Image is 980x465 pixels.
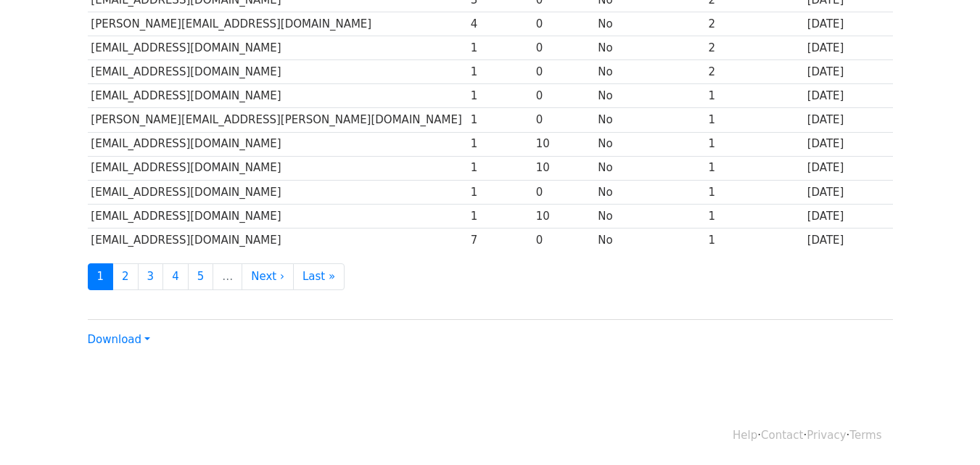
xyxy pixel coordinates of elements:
td: 1 [705,156,804,180]
td: [DATE] [804,60,893,84]
td: [DATE] [804,84,893,108]
td: [EMAIL_ADDRESS][DOMAIN_NAME] [88,84,467,108]
td: 0 [532,228,595,252]
td: [EMAIL_ADDRESS][DOMAIN_NAME] [88,132,467,156]
td: No [595,60,705,84]
td: No [595,12,705,36]
td: 0 [532,108,595,132]
td: [PERSON_NAME][EMAIL_ADDRESS][PERSON_NAME][DOMAIN_NAME] [88,108,467,132]
td: No [595,108,705,132]
a: 3 [138,263,164,290]
a: 5 [188,263,214,290]
td: No [595,84,705,108]
td: No [595,36,705,60]
td: No [595,132,705,156]
td: [DATE] [804,132,893,156]
td: [EMAIL_ADDRESS][DOMAIN_NAME] [88,60,467,84]
td: [EMAIL_ADDRESS][DOMAIN_NAME] [88,36,467,60]
td: 1 [705,84,804,108]
a: Next › [242,263,294,290]
td: 1 [467,84,532,108]
td: 0 [532,36,595,60]
td: 1 [705,228,804,252]
iframe: Chat Widget [907,395,980,465]
td: 1 [467,36,532,60]
td: 1 [467,180,532,204]
a: Download [88,333,150,346]
td: [DATE] [804,36,893,60]
td: 1 [705,108,804,132]
td: 1 [467,132,532,156]
td: 2 [705,12,804,36]
td: [DATE] [804,108,893,132]
td: [EMAIL_ADDRESS][DOMAIN_NAME] [88,180,467,204]
a: Privacy [807,429,846,442]
td: 10 [532,204,595,228]
td: 4 [467,12,532,36]
td: No [595,228,705,252]
td: 0 [532,84,595,108]
td: 0 [532,180,595,204]
a: Help [733,429,757,442]
td: No [595,204,705,228]
td: [EMAIL_ADDRESS][DOMAIN_NAME] [88,204,467,228]
td: No [595,156,705,180]
td: 1 [705,180,804,204]
td: 2 [705,60,804,84]
a: 1 [88,263,114,290]
td: [DATE] [804,156,893,180]
td: 1 [467,204,532,228]
td: [DATE] [804,12,893,36]
td: 1 [467,108,532,132]
td: No [595,180,705,204]
a: Last » [293,263,345,290]
a: Contact [761,429,803,442]
a: Terms [849,429,881,442]
td: [PERSON_NAME][EMAIL_ADDRESS][DOMAIN_NAME] [88,12,467,36]
td: 1 [705,204,804,228]
td: [DATE] [804,180,893,204]
td: [DATE] [804,204,893,228]
td: [DATE] [804,228,893,252]
td: 2 [705,36,804,60]
td: 10 [532,132,595,156]
td: 7 [467,228,532,252]
td: 10 [532,156,595,180]
td: [EMAIL_ADDRESS][DOMAIN_NAME] [88,228,467,252]
a: 2 [112,263,139,290]
a: 4 [162,263,189,290]
td: 0 [532,12,595,36]
td: 1 [467,156,532,180]
td: 1 [467,60,532,84]
td: 1 [705,132,804,156]
td: 0 [532,60,595,84]
td: [EMAIL_ADDRESS][DOMAIN_NAME] [88,156,467,180]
